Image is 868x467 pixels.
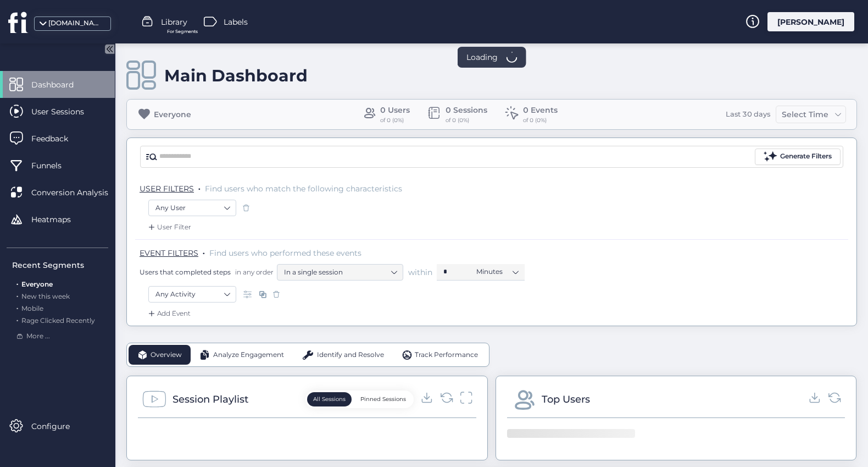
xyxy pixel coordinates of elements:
[140,267,231,277] span: Users that completed steps
[161,16,187,28] span: Library
[140,184,194,194] span: USER FILTERS
[415,350,478,360] span: Track Performance
[31,133,85,145] span: Feedback
[164,65,308,86] div: Main Dashboard
[21,304,43,312] span: Mobile
[354,392,412,406] button: Pinned Sessions
[21,316,95,325] span: Rage Clicked Recently
[31,186,125,199] span: Conversion Analysis
[317,350,384,360] span: Identify and Resolve
[198,182,201,193] span: .
[209,248,361,258] span: Find users who performed these events
[542,392,590,407] div: Top Users
[167,28,198,35] span: For Segments
[284,264,396,281] nz-select-item: In a single session
[466,51,498,63] span: Loading
[12,259,108,271] div: Recent Segments
[307,392,352,406] button: All Sessions
[16,290,18,300] span: .
[31,420,86,432] span: Configure
[16,302,18,312] span: .
[213,350,284,360] span: Analyze Engagement
[16,314,18,325] span: .
[224,16,248,28] span: Labels
[31,79,90,91] span: Dashboard
[476,263,518,280] nz-select-item: Minutes
[233,267,274,277] span: in any order
[26,331,50,342] span: More ...
[155,286,229,303] nz-select-item: Any Activity
[21,292,70,300] span: New this week
[205,184,402,194] span: Find users who match the following characteristics
[21,280,53,288] span: Everyone
[146,222,191,233] div: User Filter
[31,213,87,226] span: Heatmaps
[173,392,248,407] div: Session Playlist
[16,278,18,288] span: .
[146,308,191,319] div: Add Event
[203,246,205,257] span: .
[151,350,182,360] span: Overview
[140,248,198,258] span: EVENT FILTERS
[155,200,229,216] nz-select-item: Any User
[48,18,103,29] div: [DOMAIN_NAME]
[31,106,101,118] span: User Sessions
[408,267,432,278] span: within
[31,160,78,172] span: Funnels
